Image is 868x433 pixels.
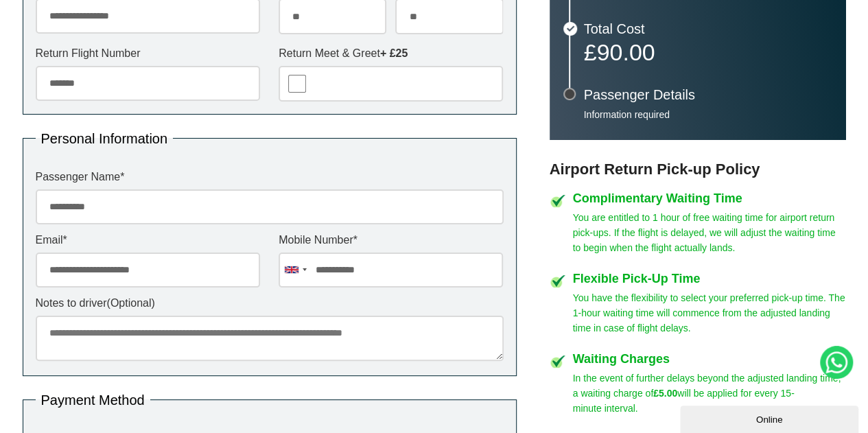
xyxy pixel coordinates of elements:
[584,108,832,121] p: Information required
[584,43,832,62] p: £
[584,88,832,102] h3: Passenger Details
[550,161,846,178] h3: Airport Return Pick-up Policy
[573,371,846,416] p: In the event of further delays beyond the adjusted landing time, a waiting charge of will be appl...
[36,172,504,183] label: Passenger Name
[279,235,503,246] label: Mobile Number
[279,253,311,287] div: United Kingdom: +44
[596,39,655,65] span: 90.00
[36,235,260,246] label: Email
[279,48,503,59] label: Return Meet & Greet
[36,132,174,145] legend: Personal Information
[107,297,155,309] span: (Optional)
[36,48,260,59] label: Return Flight Number
[680,403,861,433] iframe: chat widget
[573,353,846,365] h4: Waiting Charges
[573,192,846,204] h4: Complimentary Waiting Time
[653,388,677,399] strong: £5.00
[380,47,408,59] strong: + £25
[36,298,504,309] label: Notes to driver
[584,22,832,36] h3: Total Cost
[573,272,846,285] h4: Flexible Pick-Up Time
[573,210,846,255] p: You are entitled to 1 hour of free waiting time for airport return pick-ups. If the flight is del...
[573,290,846,336] p: You have the flexibility to select your preferred pick-up time. The 1-hour waiting time will comm...
[36,393,150,407] legend: Payment Method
